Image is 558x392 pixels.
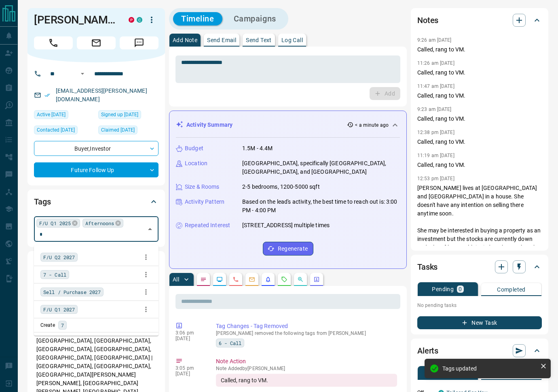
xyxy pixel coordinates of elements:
p: [STREET_ADDRESS] multiple times [242,221,330,230]
span: 7 [61,321,64,329]
p: Called, rang to VM. [417,45,542,54]
svg: Email Verified [44,92,50,98]
p: Tag Changes - Tag Removed [216,322,397,330]
p: 9:26 am [DATE] [417,37,452,43]
button: Open [78,69,87,79]
p: Activity Summary [186,121,232,129]
svg: Agent Actions [313,276,320,283]
span: Active [DATE] [37,111,66,119]
span: Sell / Purchase 2027 [43,288,101,296]
p: 2-5 bedrooms, 1200-5000 sqft [242,183,320,191]
button: Regenerate [263,242,313,256]
p: No pending tasks [417,299,542,311]
button: Timeline [173,12,222,26]
p: Location [185,159,207,168]
p: Called, rang to VM. [417,92,542,100]
div: Notes [417,11,542,30]
h2: Alerts [417,344,438,357]
p: Called, rang to VM. [417,68,542,77]
p: Repeated Interest [185,221,230,230]
p: Called, rang to VM. [417,161,542,169]
p: 3:06 pm [175,330,204,336]
p: Log Call [281,37,303,43]
span: Email [77,36,116,49]
p: [PERSON_NAME] removed the following tags from [PERSON_NAME] [216,330,397,336]
p: 11:26 am [DATE] [417,60,454,66]
span: F/U Q2 2027 [43,253,75,261]
p: Called, rang to VM. [417,115,542,123]
p: Create [40,322,55,329]
span: Message [120,36,159,49]
svg: Notes [200,276,207,283]
p: [DATE] [175,336,204,341]
p: 12:38 pm [DATE] [417,130,454,135]
div: Mon Aug 11 2025 [34,110,94,121]
p: [GEOGRAPHIC_DATA], specifically [GEOGRAPHIC_DATA], [GEOGRAPHIC_DATA], and [GEOGRAPHIC_DATA] [242,159,400,176]
p: Send Text [246,37,272,43]
h1: [PERSON_NAME] [34,13,116,26]
p: 11:19 am [DATE] [417,153,454,158]
div: Activity Summary< a minute ago [176,117,400,132]
h2: Tags [34,195,51,208]
svg: Calls [232,276,239,283]
p: Completed [497,287,526,292]
div: Alerts [417,341,542,360]
span: 7 - Call [43,271,66,279]
svg: Lead Browsing Activity [216,276,223,283]
p: Add Note [173,37,197,43]
div: Buyer , Investor [34,141,159,156]
span: Claimed [DATE] [101,126,135,134]
h2: Tasks [417,260,438,273]
span: 6 - Call [219,339,241,347]
button: New Task [417,316,542,329]
p: All [173,277,179,282]
p: [DATE] [175,371,204,377]
p: < a minute ago [355,121,389,129]
div: Future Follow Up [34,162,159,177]
svg: Opportunities [297,276,304,283]
div: property.ca [129,17,134,23]
div: Wed Nov 23 2022 [34,126,94,137]
button: Campaigns [226,12,284,26]
button: Close [144,224,156,235]
div: condos.ca [137,17,142,23]
svg: Emails [249,276,255,283]
span: Signed up [DATE] [101,111,138,119]
div: Thu Oct 05 2017 [98,126,159,137]
p: 0 [459,286,462,292]
p: 1.5M - 4.4M [242,144,273,153]
div: Tasks [417,257,542,277]
p: Activity Pattern [185,198,224,206]
svg: Listing Alerts [265,276,271,283]
span: F/U Q1 2027 [43,305,75,313]
div: Thu Oct 05 2017 [98,110,159,121]
p: Size & Rooms [185,183,220,191]
div: Afternoons [82,219,123,228]
h2: Notes [417,14,438,27]
p: Send Email [207,37,236,43]
div: Tags updated [442,365,537,372]
span: Contacted [DATE] [37,126,75,134]
a: [EMAIL_ADDRESS][PERSON_NAME][DOMAIN_NAME] [56,87,147,102]
p: Note Action [216,357,397,366]
p: Called, rang to VM. [417,138,542,146]
svg: Requests [281,276,287,283]
p: Pending [432,286,454,292]
p: [PERSON_NAME] lives at [GEOGRAPHIC_DATA] and [GEOGRAPHIC_DATA] in a house. She doesn't have any i... [417,184,542,269]
span: Afternoons [85,219,114,227]
p: 9:23 am [DATE] [417,107,452,112]
p: 12:53 pm [DATE] [417,176,454,181]
p: 11:47 am [DATE] [417,83,454,89]
span: F/U Q1 2025 [39,219,71,227]
span: Call [34,36,73,49]
p: Based on the lead's activity, the best time to reach out is: 3:00 PM - 4:00 PM [242,198,400,215]
div: F/U Q1 2025 [36,219,80,228]
p: Note Added by [PERSON_NAME] [216,366,397,371]
p: 3:05 pm [175,365,204,371]
div: Tags [34,192,159,211]
p: Budget [185,144,203,153]
div: Called, rang to VM. [216,374,397,387]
